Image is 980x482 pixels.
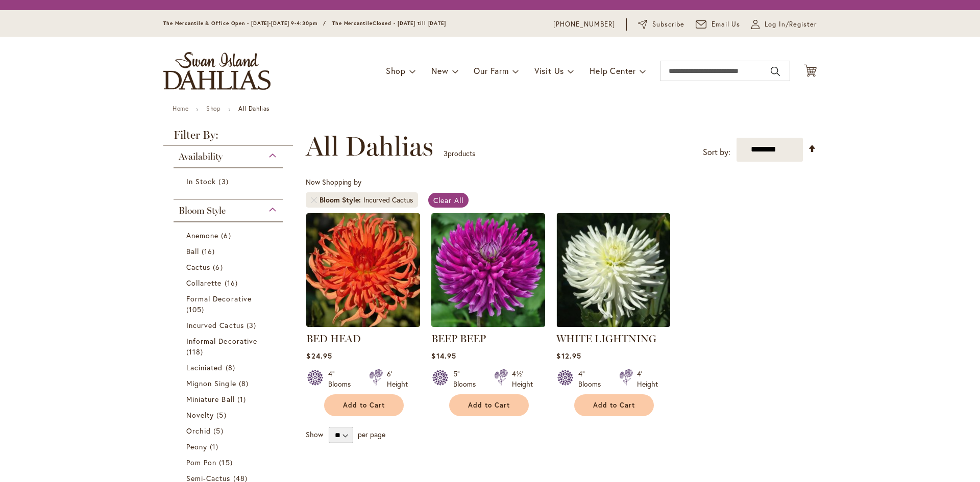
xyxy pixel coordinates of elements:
span: Add to Cart [468,401,510,410]
span: Collarette [186,278,222,288]
a: Formal Decorative 105 [186,293,273,315]
span: 1 [210,441,221,452]
span: Our Farm [474,65,508,76]
a: store logo [163,52,271,90]
a: Orchid 5 [186,425,273,436]
a: Novelty 5 [186,410,273,420]
span: 3 [444,148,448,158]
span: 118 [186,346,206,357]
img: BEEP BEEP [431,213,545,327]
a: Cactus 6 [186,262,273,272]
span: Incurved Cactus [186,320,244,330]
span: Add to Cart [343,401,385,410]
a: Log In/Register [751,19,817,30]
span: Availability [179,151,223,162]
a: Peony 1 [186,441,273,452]
span: Bloom Style [320,195,363,205]
span: Ball [186,246,199,256]
div: 6' Height [387,369,408,389]
button: Add to Cart [324,394,404,416]
div: 4" Blooms [328,369,357,389]
span: Peony [186,442,207,451]
span: The Mercantile & Office Open - [DATE]-[DATE] 9-4:30pm / The Mercantile [163,20,373,27]
div: Incurved Cactus [363,195,413,205]
a: Collarette 16 [186,277,273,288]
span: 105 [186,304,207,315]
a: BED HEAD [306,333,361,345]
span: 3 [247,320,259,331]
button: Add to Cart [449,394,529,416]
span: 5 [216,410,229,420]
span: 6 [221,230,233,241]
div: 5" Blooms [453,369,482,389]
div: 4½' Height [512,369,533,389]
a: [PHONE_NUMBER] [553,19,615,30]
img: BED HEAD [306,213,420,327]
span: Mignon Single [186,378,236,388]
a: WHITE LIGHTNING [556,319,670,329]
span: 1 [237,394,249,404]
a: Clear All [428,193,469,208]
a: Email Us [696,19,741,30]
span: Orchid [186,426,211,436]
span: Miniature Ball [186,394,235,404]
span: Formal Decorative [186,294,252,303]
a: In Stock 3 [186,176,273,187]
a: BEEP BEEP [431,333,486,345]
a: Shop [206,105,220,112]
div: 4' Height [637,369,658,389]
button: Add to Cart [574,394,654,416]
span: Pom Pon [186,458,216,467]
span: $24.95 [306,351,332,361]
p: products [444,145,475,162]
span: Add to Cart [593,401,635,410]
a: Ball 16 [186,246,273,257]
span: Email Us [712,19,741,30]
span: 8 [239,378,251,389]
span: 8 [226,362,238,373]
span: Closed - [DATE] till [DATE] [373,20,446,27]
span: Cactus [186,262,210,272]
span: Subscribe [652,19,684,30]
span: Shop [386,65,406,76]
a: Pom Pon 15 [186,457,273,468]
span: Visit Us [534,65,564,76]
span: Show [306,429,323,439]
span: New [431,65,448,76]
img: WHITE LIGHTNING [556,213,670,327]
span: per page [358,429,385,439]
a: Laciniated 8 [186,362,273,373]
span: Laciniated [186,363,223,372]
span: $12.95 [556,351,581,361]
span: $14.95 [431,351,456,361]
a: Mignon Single 8 [186,378,273,389]
a: Subscribe [638,19,684,30]
a: Incurved Cactus 3 [186,320,273,331]
strong: All Dahlias [238,105,269,112]
span: 6 [213,262,225,272]
span: 5 [213,425,226,436]
strong: Filter By: [163,130,293,146]
a: WHITE LIGHTNING [556,333,656,345]
span: Now Shopping by [306,177,361,187]
span: Informal Decorative [186,336,257,346]
a: BEEP BEEP [431,319,545,329]
span: Novelty [186,410,214,420]
span: 3 [218,176,231,187]
a: Miniature Ball 1 [186,394,273,404]
span: 16 [225,277,240,288]
label: Sort by: [703,143,730,162]
span: In Stock [186,176,216,186]
a: Home [173,105,188,112]
button: Search [771,63,780,80]
span: Anemone [186,231,218,240]
span: 16 [202,246,217,257]
a: BED HEAD [306,319,420,329]
a: Anemone 6 [186,230,273,241]
span: Clear All [433,195,463,205]
span: All Dahlias [306,131,433,162]
a: Remove Bloom Style Incurved Cactus [311,197,317,203]
div: 4" Blooms [578,369,607,389]
a: Informal Decorative 118 [186,336,273,357]
span: Bloom Style [179,205,226,216]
